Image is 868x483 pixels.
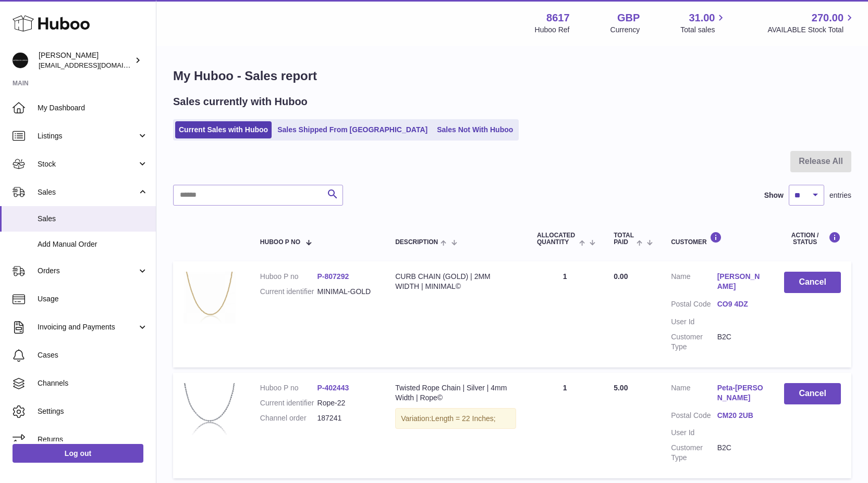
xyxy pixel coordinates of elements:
span: [EMAIL_ADDRESS][DOMAIN_NAME] [39,61,153,69]
a: P-807292 [317,272,349,281]
dt: User Id [671,428,717,438]
dt: Customer Type [671,332,717,352]
dt: Name [671,272,717,294]
img: 86171690965739.jpeg [184,272,236,324]
span: Total sales [680,25,727,35]
span: Listings [38,131,137,141]
a: 270.00 AVAILABLE Stock Total [767,11,855,35]
div: [PERSON_NAME] [39,50,132,70]
span: Add Manual Order [38,239,148,249]
span: Description [395,239,438,246]
a: [PERSON_NAME] [717,272,764,291]
span: Orders [38,266,137,276]
span: Channels [38,378,148,388]
h2: Sales currently with Huboo [173,95,308,109]
div: Action / Status [784,232,841,246]
label: Show [764,190,784,200]
a: Peta-[PERSON_NAME] [717,383,764,403]
a: Sales Not With Huboo [433,121,517,138]
span: entries [829,190,851,200]
span: 0.00 [614,272,628,281]
span: Total paid [614,232,634,246]
a: CM20 2UB [717,411,764,421]
span: My Dashboard [38,103,148,113]
div: Currency [610,25,640,35]
dd: Rope-22 [317,398,375,408]
img: Rope-Necklace-Silver.jpg [184,383,236,435]
dt: Postal Code [671,299,717,312]
dt: Huboo P no [260,383,317,393]
span: Invoicing and Payments [38,322,137,332]
dd: B2C [717,443,764,463]
strong: 8617 [546,11,570,25]
span: AVAILABLE Stock Total [767,25,855,35]
span: Returns [38,435,148,444]
a: CO9 4DZ [717,299,764,309]
span: 31.00 [689,11,715,25]
div: Huboo Ref [535,25,570,35]
span: Cases [38,350,148,360]
div: Customer [671,232,763,246]
a: Sales Shipped From [GEOGRAPHIC_DATA] [274,121,431,138]
span: Settings [38,406,148,416]
dt: User Id [671,317,717,327]
div: CURB CHAIN (GOLD) | 2MM WIDTH | MINIMAL© [395,272,516,291]
a: P-402443 [317,384,349,392]
dt: Current identifier [260,398,317,408]
td: 1 [527,261,603,367]
span: Huboo P no [260,239,300,246]
span: 5.00 [614,384,628,392]
span: Sales [38,214,148,224]
span: Stock [38,159,137,169]
button: Cancel [784,272,841,293]
span: Length = 22 Inches; [431,414,495,423]
button: Cancel [784,383,841,404]
img: hello@alfredco.com [13,53,28,68]
dt: Current identifier [260,287,317,297]
span: ALLOCATED Quantity [537,232,577,246]
dd: MINIMAL-GOLD [317,287,375,297]
a: Log out [13,444,143,463]
dt: Huboo P no [260,272,317,282]
div: Twisted Rope Chain | Silver | 4mm Width | Rope© [395,383,516,403]
dt: Channel order [260,413,317,423]
h1: My Huboo - Sales report [173,68,851,84]
span: 270.00 [812,11,843,25]
dd: B2C [717,332,764,352]
a: 31.00 Total sales [680,11,727,35]
dt: Customer Type [671,443,717,463]
span: Usage [38,294,148,304]
td: 1 [527,373,603,478]
dd: 187241 [317,413,375,423]
div: Variation: [395,408,516,429]
strong: GBP [617,11,640,25]
dt: Postal Code [671,411,717,423]
dt: Name [671,383,717,405]
a: Current Sales with Huboo [175,121,272,138]
span: Sales [38,187,137,197]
